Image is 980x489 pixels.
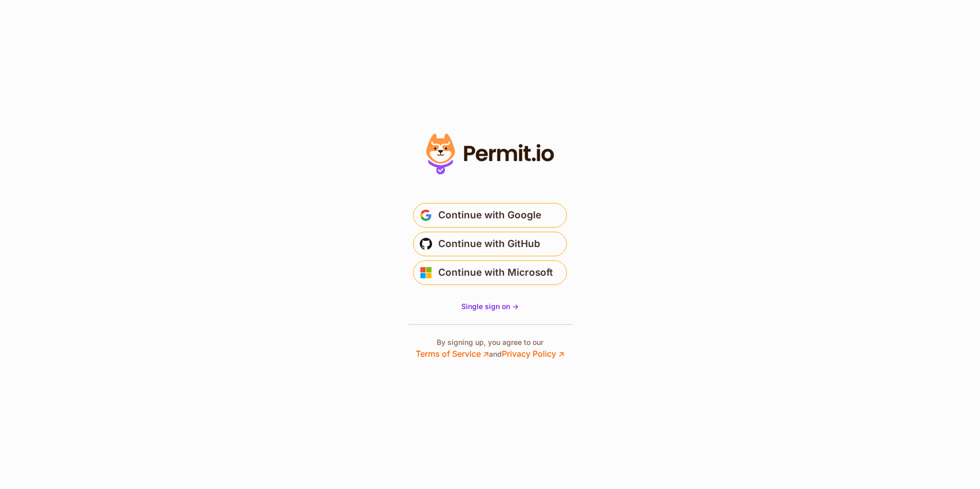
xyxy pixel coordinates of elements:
a: Terms of Service ↗ [416,349,489,359]
a: Single sign on -> [461,301,519,312]
a: Privacy Policy ↗ [502,349,564,359]
p: By signing up, you agree to our and [416,337,564,360]
button: Continue with GitHub [413,232,567,256]
button: Continue with Microsoft [413,260,567,285]
span: Continue with Microsoft [438,264,553,281]
button: Continue with Google [413,203,567,228]
span: Single sign on -> [461,302,519,311]
span: Continue with Google [438,207,541,223]
span: Continue with GitHub [438,236,540,252]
